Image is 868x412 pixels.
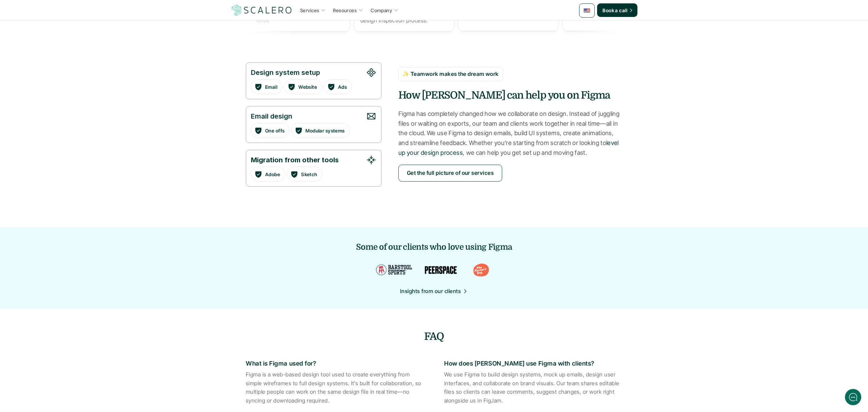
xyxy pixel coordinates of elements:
iframe: gist-messenger-bubble-iframe [845,389,861,405]
p: Company [371,7,392,14]
a: Scalero company logotype [231,4,293,16]
h4: FAQ [236,329,632,344]
p: Email [265,83,277,90]
p: Figma has completely changed how we collaborate on design. Instead of juggling files or waiting o... [398,109,622,158]
p: Email design [251,111,363,121]
p: Website [298,83,317,90]
a: Book a call [597,3,637,17]
p: How does [PERSON_NAME] use Figma with clients? [444,359,622,369]
h5: Some of our clients who love using Figma [356,241,512,253]
p: Get the full picture of our services [407,169,494,178]
p: ✨ Teamwork makes the dream work [402,70,499,79]
span: We run on Gist [57,237,86,241]
img: Scalero company logotype [231,4,293,17]
p: Book a call [603,7,627,14]
p: Resources [333,7,357,14]
span: New conversation [44,94,81,99]
button: New conversation [11,90,125,103]
strong: Migration from other tools [251,156,339,164]
p: Services [300,7,319,14]
a: Insights from our clients [400,287,468,296]
p: Modular systems [305,127,344,134]
h1: Hi! Welcome to [GEOGRAPHIC_DATA]. [10,33,125,44]
p: Sketch [301,170,317,178]
p: Insights from our clients [400,287,461,296]
p: Adobe [265,170,280,178]
img: 🇺🇸 [584,7,590,14]
a: Get the full picture of our services [398,165,502,182]
h4: How [PERSON_NAME] can help you on Figma [398,88,622,102]
p: What is Figma used for? [246,359,424,369]
p: Ads [338,83,347,90]
h2: Let us know if we can help with lifecycle marketing. [10,45,125,78]
p: Figma is a web-based design tool used to create everything from simple wireframes to full design ... [246,370,424,405]
p: One offs [265,127,284,134]
p: Design system setup [251,68,363,77]
p: We use Figma to build design systems, mock up emails, design user interfaces, and collaborate on ... [444,370,622,405]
